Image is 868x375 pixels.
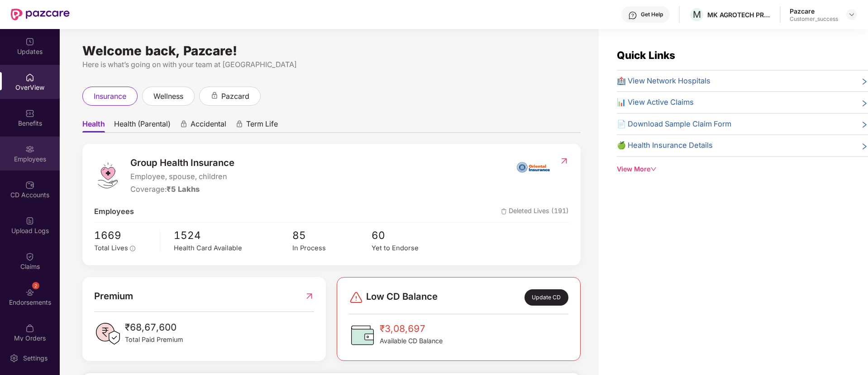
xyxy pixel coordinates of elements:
[25,109,34,118] img: svg+xml;base64,PHN2ZyBpZD0iQmVuZWZpdHMiIHhtbG5zPSJodHRwOi8vd3d3LnczLm9yZy8yMDAwL3N2ZyIgd2lkdGg9Ij...
[861,120,868,130] span: right
[94,320,121,347] img: PaidPremiumIcon
[125,320,183,335] span: ₹68,67,600
[641,11,663,18] div: Get Help
[25,252,34,261] img: svg+xml;base64,PHN2ZyBpZD0iQ2xhaW0iIHhtbG5zPSJodHRwOi8vd3d3LnczLm9yZy8yMDAwL3N2ZyIgd2lkdGg9IjIwIi...
[790,7,838,15] div: Pazcare
[130,246,135,251] span: info-circle
[861,141,868,151] span: right
[525,289,568,306] div: Update CD
[94,206,134,218] span: Employees
[707,10,771,19] div: MK AGROTECH PRIVATE LIMITED
[617,118,731,130] span: 📄 Download Sample Claim Form
[559,156,569,166] img: RedirectIcon
[130,156,234,170] span: Group Health Insurance
[153,91,183,102] span: wellness
[617,75,711,87] span: 🏥 View Network Hospitals
[617,49,675,61] span: Quick Links
[235,120,243,128] div: animation
[221,91,249,102] span: pazcard
[617,140,713,151] span: 🍏 Health Insurance Details
[790,15,838,23] div: Customer_success
[516,156,550,178] img: insurerIcon
[246,119,278,132] span: Term Life
[628,11,637,20] img: svg+xml;base64,PHN2ZyBpZD0iSGVscC0zMngzMiIgeG1sbnM9Imh0dHA6Ly93d3cudzMub3JnLzIwMDAvc3ZnIiB3aWR0aD...
[372,243,451,253] div: Yet to Endorse
[210,92,219,100] div: animation
[617,97,694,108] span: 📊 View Active Claims
[82,119,105,132] span: Health
[174,243,292,253] div: Health Card Available
[114,119,171,132] span: Health (Parental)
[82,47,581,54] div: Welcome back, Pazcare!
[25,73,34,82] img: svg+xml;base64,PHN2ZyBpZD0iSG9tZSIgeG1sbnM9Imh0dHA6Ly93d3cudzMub3JnLzIwMDAvc3ZnIiB3aWR0aD0iMjAiIG...
[372,227,451,244] span: 60
[25,180,34,190] img: svg+xml;base64,PHN2ZyBpZD0iQ0RfQWNjb3VudHMiIGRhdGEtbmFtZT0iQ0QgQWNjb3VudHMiIHhtbG5zPSJodHRwOi8vd3...
[650,166,657,172] span: down
[292,227,372,244] span: 85
[305,289,314,303] img: RedirectIcon
[25,288,34,297] img: svg+xml;base64,PHN2ZyBpZD0iRW5kb3JzZW1lbnRzIiB4bWxucz0iaHR0cDovL3d3dy53My5vcmcvMjAwMC9zdmciIHdpZH...
[10,354,19,363] img: svg+xml;base64,PHN2ZyBpZD0iU2V0dGluZy0yMHgyMCIgeG1sbnM9Imh0dHA6Ly93d3cudzMub3JnLzIwMDAvc3ZnIiB3aW...
[125,335,183,345] span: Total Paid Premium
[617,164,868,174] div: View More
[380,321,443,336] span: ₹3,08,697
[94,162,121,189] img: logo
[25,145,34,154] img: svg+xml;base64,PHN2ZyBpZD0iRW1wbG95ZWVzIiB4bWxucz0iaHR0cDovL3d3dy53My5vcmcvMjAwMC9zdmciIHdpZHRoPS...
[82,59,581,70] div: Here is what’s going on with your team at [GEOGRAPHIC_DATA]
[349,290,363,305] img: svg+xml;base64,PHN2ZyBpZD0iRGFuZ2VyLTMyeDMyIiB4bWxucz0iaHR0cDovL3d3dy53My5vcmcvMjAwMC9zdmciIHdpZH...
[94,227,153,244] span: 1669
[501,209,507,214] img: deleteIcon
[174,227,292,244] span: 1524
[349,321,376,349] img: CDBalanceIcon
[25,37,34,46] img: svg+xml;base64,PHN2ZyBpZD0iVXBkYXRlZCIgeG1sbnM9Imh0dHA6Ly93d3cudzMub3JnLzIwMDAvc3ZnIiB3aWR0aD0iMj...
[94,91,126,102] span: insurance
[861,77,868,87] span: right
[94,244,128,252] span: Total Lives
[292,243,372,253] div: In Process
[180,120,188,128] div: animation
[501,206,569,218] span: Deleted Lives (191)
[167,185,200,194] span: ₹5 Lakhs
[693,9,701,20] span: M
[191,119,226,132] span: Accidental
[32,282,39,289] div: 2
[130,171,234,183] span: Employee, spouse, children
[861,98,868,108] span: right
[94,289,133,303] span: Premium
[25,216,34,225] img: svg+xml;base64,PHN2ZyBpZD0iVXBsb2FkX0xvZ3MiIGRhdGEtbmFtZT0iVXBsb2FkIExvZ3MiIHhtbG5zPSJodHRwOi8vd3...
[366,289,438,306] span: Low CD Balance
[25,324,34,333] img: svg+xml;base64,PHN2ZyBpZD0iTXlfT3JkZXJzIiBkYXRhLW5hbWU9Ik15IE9yZGVycyIgeG1sbnM9Imh0dHA6Ly93d3cudz...
[11,9,70,20] img: New Pazcare Logo
[130,184,234,195] div: Coverage:
[20,354,50,363] div: Settings
[848,11,855,18] img: svg+xml;base64,PHN2ZyBpZD0iRHJvcGRvd24tMzJ4MzIiIHhtbG5zPSJodHRwOi8vd3d3LnczLm9yZy8yMDAwL3N2ZyIgd2...
[380,336,443,346] span: Available CD Balance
